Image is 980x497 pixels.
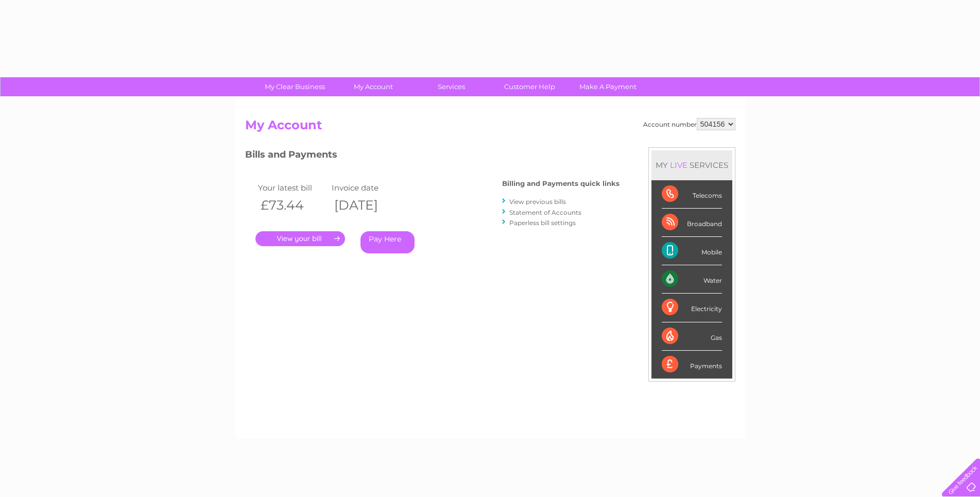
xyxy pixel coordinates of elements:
div: Payments [662,351,722,379]
h2: My Account [245,118,735,138]
a: Pay Here [360,231,415,253]
div: MY SERVICES [651,150,732,180]
a: Statement of Accounts [509,209,581,216]
a: View previous bills [509,198,566,205]
a: Make A Payment [565,77,650,96]
a: Customer Help [487,77,572,96]
td: Invoice date [329,181,403,195]
div: Gas [662,322,722,351]
h4: Billing and Payments quick links [502,180,620,187]
div: Broadband [662,209,722,237]
a: Services [409,77,494,96]
th: £73.44 [255,195,330,216]
a: . [255,231,345,246]
div: Electricity [662,294,722,322]
div: Water [662,265,722,294]
a: Paperless bill settings [509,219,576,227]
div: Mobile [662,237,722,265]
a: My Clear Business [252,77,337,96]
th: [DATE] [329,195,403,216]
div: Telecoms [662,180,722,209]
a: My Account [331,77,416,96]
div: LIVE [668,160,690,170]
div: Account number [643,118,735,130]
h3: Bills and Payments [245,147,620,165]
td: Your latest bill [255,181,330,195]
